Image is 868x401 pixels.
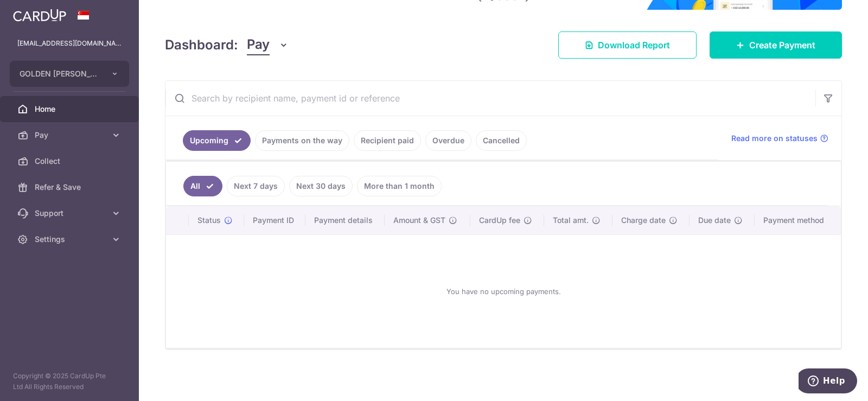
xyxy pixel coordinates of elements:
[598,39,670,52] span: Download Report
[710,31,842,59] a: Create Payment
[425,130,471,151] a: Overdue
[35,156,106,167] span: Collect
[20,68,100,79] span: GOLDEN [PERSON_NAME] MARKETING
[35,182,106,193] span: Refer & Save
[247,35,289,55] button: Pay
[558,31,697,59] a: Download Report
[35,130,106,141] span: Pay
[476,130,527,151] a: Cancelled
[244,206,305,234] th: Payment ID
[731,133,818,144] span: Read more on statuses
[731,133,828,144] a: Read more on statuses
[755,206,841,234] th: Payment method
[165,35,238,55] h4: Dashboard:
[179,244,828,339] div: You have no upcoming payments.
[305,206,385,234] th: Payment details
[183,130,251,151] a: Upcoming
[35,234,106,245] span: Settings
[621,215,666,226] span: Charge date
[354,130,421,151] a: Recipient paid
[227,176,285,196] a: Next 7 days
[479,215,520,226] span: CardUp fee
[799,368,857,396] iframe: Opens a widget where you can find more information
[35,208,106,219] span: Support
[553,215,589,226] span: Total amt.
[393,215,445,226] span: Amount & GST
[197,215,221,226] span: Status
[165,81,815,116] input: Search by recipient name, payment id or reference
[749,39,815,52] span: Create Payment
[35,104,106,114] span: Home
[17,38,122,49] p: [EMAIL_ADDRESS][DOMAIN_NAME]
[698,215,731,226] span: Due date
[247,35,270,55] span: Pay
[289,176,353,196] a: Next 30 days
[13,9,66,22] img: CardUp
[255,130,349,151] a: Payments on the way
[10,61,129,87] button: GOLDEN [PERSON_NAME] MARKETING
[357,176,442,196] a: More than 1 month
[183,176,222,196] a: All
